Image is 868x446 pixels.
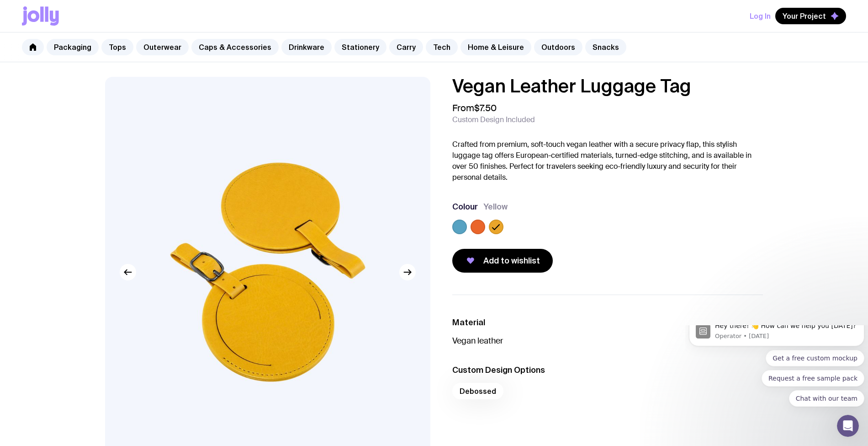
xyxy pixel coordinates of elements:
[474,102,497,114] span: $7.50
[452,365,763,376] h3: Custom Design Options
[783,11,826,21] span: Your Project
[334,39,386,55] a: Stationery
[101,39,133,55] a: Tops
[426,39,458,55] a: Tech
[76,45,179,61] button: Quick reply: Request a free sample pack
[483,201,508,212] span: Yellow
[452,102,497,113] span: From
[483,255,540,266] span: Add to wishlist
[452,249,553,273] button: Add to wishlist
[136,39,189,55] a: Outerwear
[30,7,172,15] p: Message from Operator, sent 2w ago
[281,39,332,55] a: Drinkware
[452,335,763,346] p: Vegan leather
[104,65,179,81] button: Quick reply: Chat with our team
[191,39,279,55] a: Caps & Accessories
[47,39,99,55] a: Packaging
[534,39,582,55] a: Outdoors
[837,415,859,437] iframe: Intercom live chat
[4,25,179,81] div: Quick reply options
[685,325,868,441] iframe: Intercom notifications message
[389,39,423,55] a: Carry
[750,8,771,24] button: Log In
[452,139,763,183] p: Crafted from premium, soft-touch vegan leather with a secure privacy flap, this stylish luggage t...
[80,25,179,41] button: Quick reply: Get a free custom mockup
[585,39,626,55] a: Snacks
[775,8,846,24] button: Your Project
[452,201,478,212] h3: Colour
[452,77,763,95] h1: Vegan Leather Luggage Tag
[452,115,535,124] span: Custom Design Included
[452,317,763,328] h3: Material
[460,39,531,55] a: Home & Leisure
